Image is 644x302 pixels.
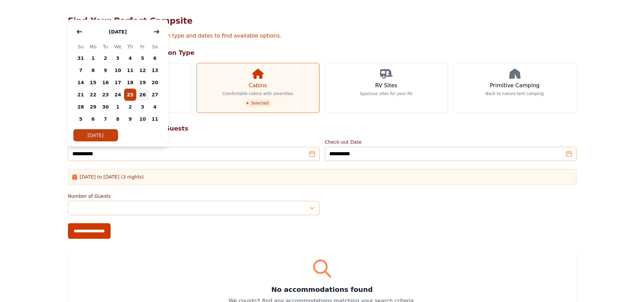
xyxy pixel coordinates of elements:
[87,89,99,101] span: 22
[453,63,576,113] a: Primitive Camping Back to nature tent camping
[222,91,293,96] p: Comfortable cabins with amenities
[75,76,87,89] span: 14
[375,82,397,90] h3: RV Sites
[112,43,124,51] span: We
[136,43,149,51] span: Fr
[87,43,99,51] span: Mo
[244,99,271,107] span: Selected
[68,32,576,40] p: Select your preferred accommodation type and dates to find available options.
[136,101,149,113] span: 3
[136,52,149,64] span: 5
[149,101,161,113] span: 4
[149,43,161,51] span: Sa
[68,139,319,145] label: Check-in Date
[149,52,161,64] span: 6
[112,89,124,101] span: 24
[124,76,137,89] span: 18
[325,63,448,113] a: RV Sites Spacious sites for your RV
[68,193,319,200] label: Number of Guests
[68,124,576,133] h2: Step 2: Select Your Dates & Guests
[136,89,149,101] span: 26
[149,76,161,89] span: 20
[99,43,112,51] span: Tu
[80,173,144,180] span: [DATE] to [DATE] (3 nights)
[75,101,87,113] span: 28
[325,139,576,145] label: Check-out Date
[99,89,112,101] span: 23
[87,76,99,89] span: 15
[87,64,99,76] span: 8
[75,43,87,51] span: Su
[75,89,87,101] span: 21
[99,101,112,113] span: 30
[102,25,134,39] button: [DATE]
[99,64,112,76] span: 9
[124,52,137,64] span: 4
[73,129,118,141] button: [DATE]
[87,113,99,125] span: 6
[149,113,161,125] span: 11
[124,64,137,76] span: 11
[136,76,149,89] span: 19
[68,16,576,26] h1: Find Your Perfect Campsite
[124,113,137,125] span: 9
[112,76,124,89] span: 17
[112,64,124,76] span: 10
[87,52,99,64] span: 1
[99,113,112,125] span: 7
[99,52,112,64] span: 2
[87,101,99,113] span: 29
[112,101,124,113] span: 1
[196,63,319,113] a: Cabins Comfortable cabins with amenities Selected
[486,91,544,96] p: Back to nature tent camping
[75,52,87,64] span: 31
[124,101,137,113] span: 2
[112,113,124,125] span: 8
[124,89,137,101] span: 25
[136,113,149,125] span: 10
[490,82,540,90] h3: Primitive Camping
[360,91,412,96] p: Spacious sites for your RV
[248,82,267,90] h3: Cabins
[136,64,149,76] span: 12
[99,76,112,89] span: 16
[124,43,137,51] span: Th
[75,113,87,125] span: 5
[76,285,568,294] h3: No accommodations found
[149,64,161,76] span: 13
[75,64,87,76] span: 7
[112,52,124,64] span: 3
[149,89,161,101] span: 27
[68,48,576,57] h2: Step 1: Choose Accommodation Type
